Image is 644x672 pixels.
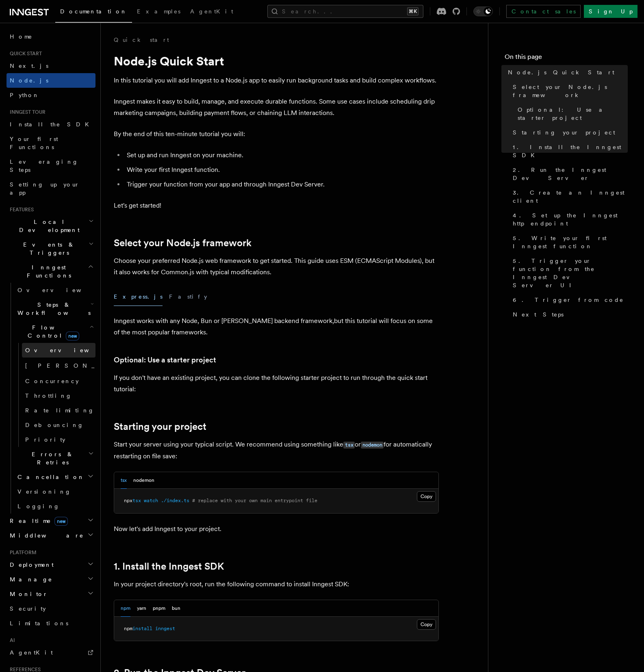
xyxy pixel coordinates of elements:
[513,143,628,159] span: 1. Install the Inngest SDK
[22,418,95,432] a: Debouncing
[22,343,95,358] a: Overview
[506,5,581,18] a: Contact sales
[114,96,439,119] p: Inngest makes it easy to build, manage, and execute durable functions. Some use cases include sch...
[7,557,95,572] button: Deployment
[14,484,95,499] a: Versioning
[7,531,84,540] span: Middleware
[14,470,95,484] button: Cancellation
[114,354,216,366] a: Optional: Use a starter project
[66,332,79,340] span: new
[161,498,189,503] span: ./index.ts
[144,498,158,503] span: watch
[513,128,615,137] span: Starting your project
[121,472,127,489] button: tsx
[7,109,46,115] span: Inngest tour
[55,2,132,23] a: Documentation
[584,5,637,18] a: Sign Up
[14,343,95,447] div: Flow Controlnew
[510,163,628,185] a: 2. Run the Inngest Dev Server
[14,323,89,340] span: Flow Control
[124,626,132,631] span: npm
[513,166,628,182] span: 2. Run the Inngest Dev Server
[7,572,95,587] button: Manage
[513,211,628,228] span: 4. Set up the Inngest http endpoint
[10,158,78,173] span: Leveraging Steps
[114,128,439,140] p: By the end of this ten-minute tutorial you will:
[7,514,95,528] button: Realtimenew
[7,616,95,631] a: Limitations
[22,388,95,403] a: Throttling
[114,54,439,68] h1: Node.js Quick Start
[361,440,384,448] a: nodemon
[25,407,94,414] span: Rate limiting
[17,287,101,293] span: Overview
[153,600,165,617] button: pnpm
[513,310,564,319] span: Next Steps
[132,498,141,503] span: tsx
[10,121,94,128] span: Install the SDK
[124,150,439,161] li: Set up and run Inngest on your machine.
[25,392,72,399] span: Throttling
[7,528,95,543] button: Middleware
[114,288,163,306] button: Express.js
[7,645,95,660] a: AgentKit
[22,374,95,388] a: Concurrency
[417,619,436,630] button: Copy
[14,297,95,320] button: Steps & Workflows
[510,80,628,102] a: Select your Node.js framework
[124,164,439,176] li: Write your first Inngest function.
[7,132,95,154] a: Your first Functions
[25,347,109,353] span: Overview
[22,432,95,447] a: Priority
[513,296,624,304] span: 6. Trigger from code
[7,561,54,569] span: Deployment
[124,179,439,190] li: Trigger your function from your app and through Inngest Dev Server.
[14,301,91,317] span: Steps & Workflows
[7,517,68,525] span: Realtime
[343,440,355,448] a: tsx
[267,5,423,18] button: Search...⌘K
[7,215,95,237] button: Local Development
[7,549,37,556] span: Platform
[7,637,15,644] span: AI
[54,517,68,526] span: new
[124,498,132,503] span: npx
[60,8,127,15] span: Documentation
[14,450,88,466] span: Errors & Retries
[7,117,95,132] a: Install the SDK
[10,33,33,41] span: Home
[121,600,130,617] button: npm
[343,442,355,449] code: tsx
[185,2,238,22] a: AgentKit
[505,65,628,80] a: Node.js Quick Start
[7,218,89,234] span: Local Development
[10,649,53,656] span: AgentKit
[7,50,42,57] span: Quick start
[25,362,144,369] span: [PERSON_NAME]
[7,601,95,616] a: Security
[114,421,206,432] a: Starting your project
[7,587,95,601] button: Monitor
[10,77,48,84] span: Node.js
[114,372,439,395] p: If you don't have an existing project, you can clone the following starter project to run through...
[510,208,628,231] a: 4. Set up the Inngest http endpoint
[513,234,628,250] span: 5. Write your first Inngest function
[10,92,39,98] span: Python
[407,7,418,15] kbd: ⌘K
[510,293,628,307] a: 6. Trigger from code
[7,154,95,177] a: Leveraging Steps
[17,503,60,509] span: Logging
[514,102,628,125] a: Optional: Use a starter project
[510,125,628,140] a: Starting your project
[7,59,95,73] a: Next.js
[114,200,439,211] p: Let's get started!
[22,403,95,418] a: Rate limiting
[505,52,628,65] h4: On this page
[114,36,169,44] a: Quick start
[114,561,224,572] a: 1. Install the Inngest SDK
[7,206,34,213] span: Features
[510,254,628,293] a: 5. Trigger your function from the Inngest Dev Server UI
[7,260,95,283] button: Inngest Functions
[14,283,95,297] a: Overview
[513,257,628,289] span: 5. Trigger your function from the Inngest Dev Server UI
